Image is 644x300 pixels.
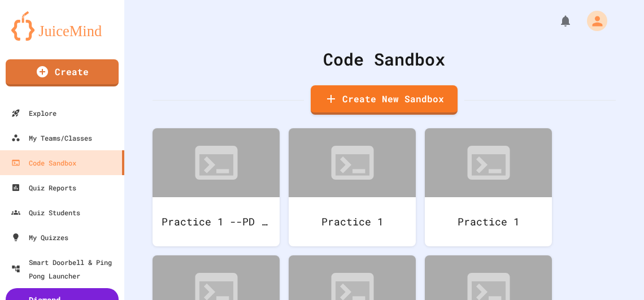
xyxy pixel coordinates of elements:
[11,131,92,145] div: My Teams/Classes
[11,255,120,282] div: Smart Doorbell & Ping Pong Launcher
[11,181,76,194] div: Quiz Reports
[153,197,280,246] div: Practice 1 --PD 11
[289,128,416,246] a: Practice 1
[11,106,56,120] div: Explore
[153,128,280,246] a: Practice 1 --PD 11
[538,11,575,31] div: My Notifications
[11,206,80,219] div: Quiz Students
[6,59,119,86] a: Create
[425,197,552,246] div: Practice 1
[550,206,633,254] iframe: chat widget
[11,156,76,169] div: Code Sandbox
[575,8,610,34] div: My Account
[11,11,113,41] img: logo-orange.svg
[289,197,416,246] div: Practice 1
[311,85,458,115] a: Create New Sandbox
[425,128,552,246] a: Practice 1
[597,255,633,289] iframe: chat widget
[11,231,68,244] div: My Quizzes
[153,46,616,72] div: Code Sandbox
